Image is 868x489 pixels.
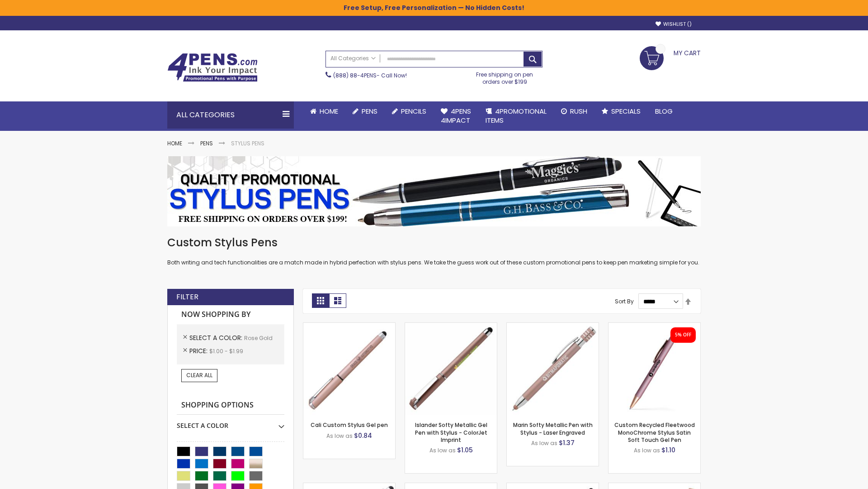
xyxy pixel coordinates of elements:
[176,292,198,302] strong: Filter
[594,101,648,121] a: Specials
[661,446,675,455] span: $1.10
[415,421,487,443] a: Islander Softy Metallic Gel Pen with Stylus - ColorJet Imprint
[231,139,264,147] strong: Stylus Pens
[189,333,244,342] span: Select A Color
[655,106,673,116] span: Blog
[311,421,388,429] a: Cali Custom Stylus Gel pen
[507,323,599,415] img: Marin Softy Metallic Pen with Stylus - Laser Engraved-Rose Gold
[312,293,329,308] strong: Grid
[189,346,209,355] span: Price
[354,431,372,440] span: $0.84
[330,55,376,62] span: All Categories
[559,438,575,447] span: $1.37
[303,101,345,121] a: Home
[303,323,395,415] img: Cali Custom Stylus Gel pen-Rose Gold
[634,446,660,454] span: As low as
[167,101,294,129] div: All Categories
[167,53,258,82] img: 4Pens Custom Pens and Promotional Products
[405,323,497,415] img: Islander Softy Metallic Gel Pen with Stylus - ColorJet Imprint-Rose Gold
[609,322,700,330] a: Custom Recycled Fleetwood MonoChrome Stylus Satin Soft Touch Gel Pen-Rose Gold
[457,446,473,455] span: $1.05
[614,421,695,443] a: Custom Recycled Fleetwood MonoChrome Stylus Satin Soft Touch Gel Pen
[345,101,385,121] a: Pens
[167,235,701,250] h1: Custom Stylus Pens
[609,323,700,415] img: Custom Recycled Fleetwood MonoChrome Stylus Satin Soft Touch Gel Pen-Rose Gold
[167,139,182,147] a: Home
[478,101,554,131] a: 4PROMOTIONALITEMS
[362,106,377,116] span: Pens
[486,106,547,125] span: 4PROMOTIONAL ITEMS
[186,371,212,379] span: Clear All
[611,106,641,116] span: Specials
[200,139,213,147] a: Pens
[467,67,543,86] div: Free shipping on pen orders over $199
[244,334,273,342] span: Rose Gold
[513,421,593,436] a: Marin Softy Metallic Pen with Stylus - Laser Engraved
[507,322,599,330] a: Marin Softy Metallic Pen with Stylus - Laser Engraved-Rose Gold
[303,322,395,330] a: Cali Custom Stylus Gel pen-Rose Gold
[385,101,434,121] a: Pencils
[209,347,243,355] span: $1.00 - $1.99
[656,21,692,28] a: Wishlist
[333,72,377,79] a: (888) 88-4PENS
[333,72,407,79] span: - Call Now!
[405,322,497,330] a: Islander Softy Metallic Gel Pen with Stylus - ColorJet Imprint-Rose Gold
[441,106,471,125] span: 4Pens 4impact
[320,106,338,116] span: Home
[167,156,701,226] img: Stylus Pens
[326,51,380,66] a: All Categories
[177,305,284,324] strong: Now Shopping by
[167,235,701,267] div: Both writing and tech functionalities are a match made in hybrid perfection with stylus pens. We ...
[181,369,217,382] a: Clear All
[570,106,587,116] span: Rush
[177,396,284,415] strong: Shopping Options
[615,297,634,305] label: Sort By
[434,101,478,131] a: 4Pens4impact
[401,106,426,116] span: Pencils
[177,415,284,430] div: Select A Color
[648,101,680,121] a: Blog
[531,439,557,447] span: As low as
[675,332,691,338] div: 5% OFF
[554,101,594,121] a: Rush
[326,432,353,440] span: As low as
[429,446,456,454] span: As low as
